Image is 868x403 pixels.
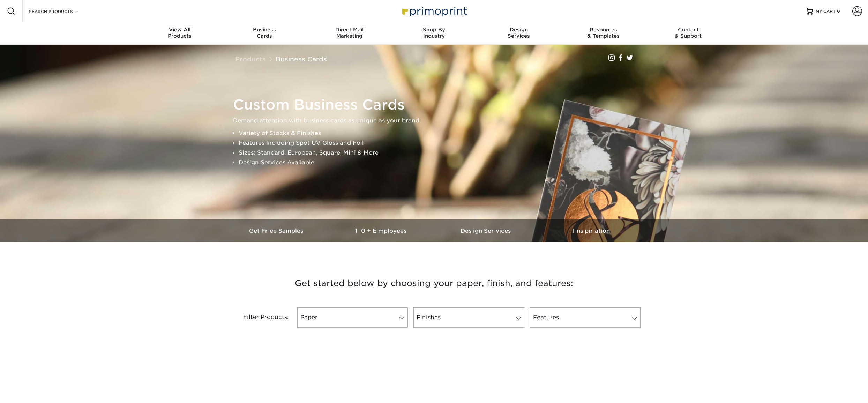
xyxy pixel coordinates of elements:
a: Inspiration [539,219,643,242]
h3: Get Free Samples [225,227,329,234]
a: Finishes [413,307,524,328]
p: Demand attention with business cards as unique as your brand. [233,116,641,126]
span: Direct Mail [307,27,392,33]
span: Shop By [392,27,477,33]
li: Features Including Spot UV Gloss and Foil [239,138,641,148]
span: Business [222,27,307,33]
span: 0 [837,9,840,14]
li: Design Services Available [239,158,641,167]
input: SEARCH PRODUCTS..... [28,7,96,15]
a: Business Cards [276,55,327,63]
h3: Inspiration [539,227,643,234]
h1: Custom Business Cards [233,96,641,113]
span: Contact [646,27,731,33]
a: Features [530,307,641,328]
a: Direct MailMarketing [307,22,392,45]
a: Products [235,55,266,63]
a: DesignServices [476,22,561,45]
span: View All [137,27,222,33]
span: Resources [561,27,646,33]
div: Cards [222,27,307,39]
span: MY CART [816,8,836,14]
span: Design [476,27,561,33]
img: Primoprint [399,3,469,18]
h3: Design Services [434,227,539,234]
h3: Get started below by choosing your paper, finish, and features: [230,268,638,299]
div: Products [137,27,222,39]
div: Industry [392,27,477,39]
a: Contact& Support [646,22,731,45]
div: Filter Products: [225,307,294,328]
h3: 10+ Employees [329,227,434,234]
li: Variety of Stocks & Finishes [239,128,641,138]
a: 10+ Employees [329,219,434,242]
div: & Templates [561,27,646,39]
div: Services [476,27,561,39]
a: Get Free Samples [225,219,329,242]
a: Design Services [434,219,539,242]
a: Shop ByIndustry [392,22,477,45]
a: Paper [297,307,408,328]
a: BusinessCards [222,22,307,45]
li: Sizes: Standard, European, Square, Mini & More [239,148,641,158]
div: Marketing [307,27,392,39]
a: View AllProducts [137,22,222,45]
a: Resources& Templates [561,22,646,45]
div: & Support [646,27,731,39]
